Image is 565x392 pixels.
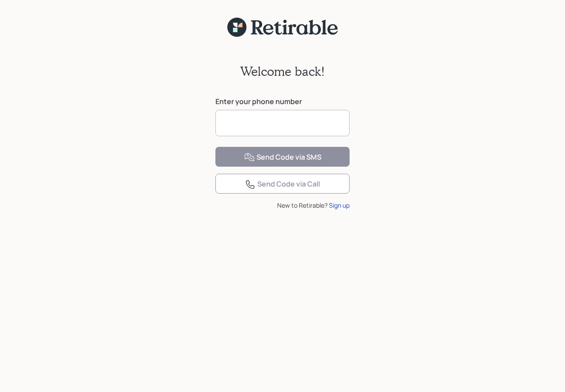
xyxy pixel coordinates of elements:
label: Enter your phone number [215,97,350,106]
button: Send Code via Call [215,174,350,194]
div: New to Retirable? [215,201,350,210]
div: Send Code via Call [245,179,320,190]
div: Sign up [329,201,350,210]
h2: Welcome back! [240,64,325,79]
div: Send Code via SMS [244,152,321,163]
button: Send Code via SMS [215,147,350,167]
